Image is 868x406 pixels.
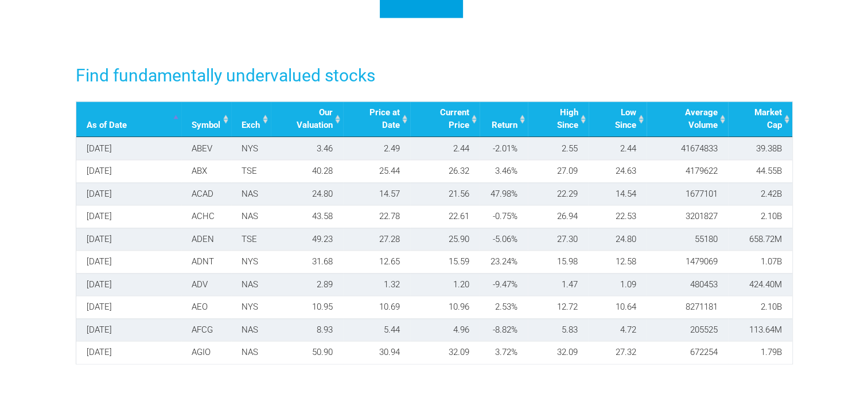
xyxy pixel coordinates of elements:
[181,137,231,160] td: ABEV
[728,318,792,341] td: 113.64M
[528,205,588,228] td: 26.94
[271,159,342,182] td: 40.28
[231,137,271,160] td: NYS
[480,101,528,137] th: Return: activate to sort column ascending
[231,318,271,341] td: NAS
[271,250,342,273] td: 31.68
[480,250,528,273] td: 23.24%
[528,273,588,296] td: 1.47
[410,137,480,160] td: 2.44
[181,341,231,364] td: AGIO
[410,182,480,205] td: 21.56
[647,273,728,296] td: 480453
[480,137,528,160] td: -2.01%
[76,250,182,273] td: [DATE]
[480,295,528,318] td: 2.53%
[231,273,271,296] td: NAS
[271,137,342,160] td: 3.46
[76,273,182,296] td: [DATE]
[76,295,182,318] td: [DATE]
[728,273,792,296] td: 424.40M
[231,101,271,137] th: Exch: activate to sort column ascending
[728,101,792,137] th: Market Cap: activate to sort column ascending
[181,205,231,228] td: ACHC
[728,250,792,273] td: 1.07B
[271,101,342,137] th: Our Valuation: activate to sort column ascending
[528,250,588,273] td: 15.98
[728,228,792,251] td: 658.72M
[647,159,728,182] td: 4179622
[76,318,182,341] td: [DATE]
[181,273,231,296] td: ADV
[728,205,792,228] td: 2.10B
[410,205,480,228] td: 22.61
[343,182,410,205] td: 14.57
[588,250,646,273] td: 12.58
[231,182,271,205] td: NAS
[231,295,271,318] td: NYS
[647,318,728,341] td: 205525
[231,228,271,251] td: TSE
[76,159,182,182] td: [DATE]
[181,182,231,205] td: ACAD
[231,159,271,182] td: TSE
[480,182,528,205] td: 47.98%
[343,341,410,364] td: 30.94
[181,295,231,318] td: AEO
[181,101,231,137] th: Symbol: activate to sort column ascending
[181,159,231,182] td: ABX
[343,101,410,137] th: Price at Date: activate to sort column ascending
[76,205,182,228] td: [DATE]
[528,182,588,205] td: 22.29
[588,182,646,205] td: 14.54
[647,137,728,160] td: 41674833
[589,101,647,137] th: Low Since: activate to sort column ascending
[728,182,792,205] td: 2.42B
[588,273,646,296] td: 1.09
[647,205,728,228] td: 3201827
[588,295,646,318] td: 10.64
[528,341,588,364] td: 32.09
[480,341,528,364] td: 3.72%
[231,205,271,228] td: NAS
[181,228,231,251] td: ADEN
[76,101,182,137] th: As of Date: activate to sort column descending
[231,250,271,273] td: NYS
[231,341,271,364] td: NAS
[480,273,528,296] td: -9.47%
[410,101,480,137] th: Current Price: activate to sort column ascending
[528,101,588,137] th: High Since: activate to sort column ascending
[647,182,728,205] td: 1677101
[76,137,182,160] td: [DATE]
[480,159,528,182] td: 3.46%
[588,318,646,341] td: 4.72
[728,159,792,182] td: 44.55B
[271,182,342,205] td: 24.80
[410,159,480,182] td: 26.32
[343,159,410,182] td: 25.44
[410,318,480,341] td: 4.96
[528,295,588,318] td: 12.72
[76,64,793,88] h3: Find fundamentally undervalued stocks
[588,228,646,251] td: 24.80
[410,250,480,273] td: 15.59
[480,318,528,341] td: -8.82%
[588,137,646,160] td: 2.44
[728,341,792,364] td: 1.79B
[410,273,480,296] td: 1.20
[728,137,792,160] td: 39.38B
[271,273,342,296] td: 2.89
[528,159,588,182] td: 27.09
[528,137,588,160] td: 2.55
[410,341,480,364] td: 32.09
[76,228,182,251] td: [DATE]
[271,295,342,318] td: 10.95
[647,295,728,318] td: 8271181
[588,205,646,228] td: 22.53
[647,101,728,137] th: Average Volume: activate to sort column ascending
[76,341,182,364] td: [DATE]
[343,137,410,160] td: 2.49
[588,341,646,364] td: 27.32
[343,228,410,251] td: 27.28
[181,250,231,273] td: ADNT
